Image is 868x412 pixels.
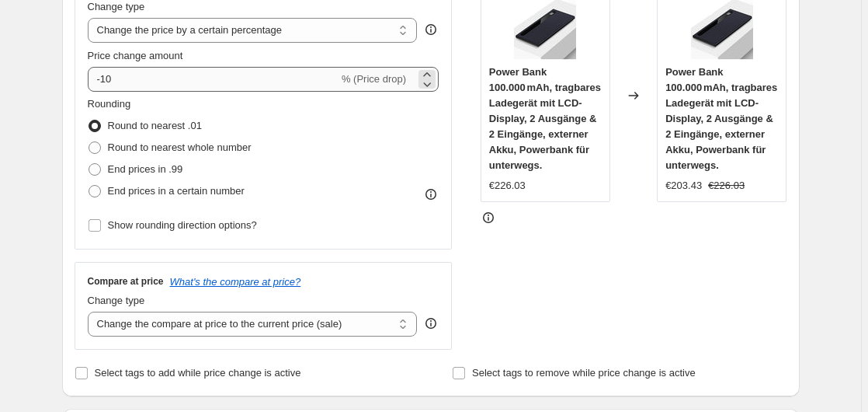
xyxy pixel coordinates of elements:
span: Power Bank 100.000 mAh, tragbares Ladegerät mit LCD-Display, 2 Ausgänge & 2 Eingänge, externer Ak... [665,66,777,171]
span: Show rounding direction options? [108,219,257,231]
span: Price change amount [88,50,183,61]
div: help [423,316,439,331]
button: What's the compare at price? [170,276,301,288]
span: Select tags to remove while price change is active [472,367,696,379]
span: Round to nearest whole number [108,141,252,153]
span: Rounding [88,98,131,110]
strike: €226.03 [708,178,745,194]
span: % (Price drop) [342,73,406,85]
div: help [423,22,439,37]
span: End prices in .99 [108,163,183,175]
span: Round to nearest .01 [108,120,202,131]
div: €203.43 [665,178,702,194]
span: Power Bank 100.000 mAh, tragbares Ladegerät mit LCD-Display, 2 Ausgänge & 2 Eingänge, externer Ak... [489,66,601,171]
span: End prices in a certain number [108,185,245,197]
div: €226.03 [489,178,526,194]
h3: Compare at price [88,275,164,288]
span: Change type [88,295,145,306]
span: Change type [88,1,145,12]
input: -15 [88,67,339,92]
span: Select tags to add while price change is active [95,367,301,379]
